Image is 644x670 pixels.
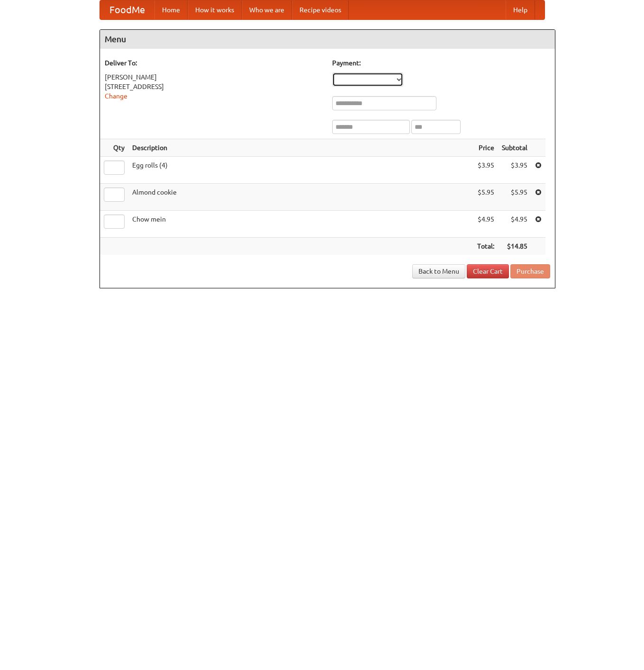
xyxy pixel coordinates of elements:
a: Back to Menu [412,264,465,278]
td: $5.95 [473,184,498,211]
a: How it works [188,0,242,19]
div: [PERSON_NAME] [105,72,323,82]
td: Almond cookie [128,184,473,211]
th: Price [473,139,498,157]
a: Recipe videos [292,0,349,19]
th: Qty [100,139,128,157]
a: Clear Cart [467,264,509,278]
h5: Payment: [332,58,550,68]
td: $3.95 [473,157,498,184]
div: [STREET_ADDRESS] [105,82,323,91]
button: Purchase [510,264,550,278]
th: Description [128,139,473,157]
th: $14.85 [498,238,531,255]
h5: Deliver To: [105,58,323,68]
a: Change [105,92,127,100]
a: Help [506,0,535,19]
a: Home [154,0,188,19]
td: $3.95 [498,157,531,184]
td: Egg rolls (4) [128,157,473,184]
h4: Menu [100,30,555,49]
a: Who we are [242,0,292,19]
a: FoodMe [100,0,154,19]
td: $4.95 [473,211,498,238]
td: $4.95 [498,211,531,238]
td: $5.95 [498,184,531,211]
th: Subtotal [498,139,531,157]
td: Chow mein [128,211,473,238]
th: Total: [473,238,498,255]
